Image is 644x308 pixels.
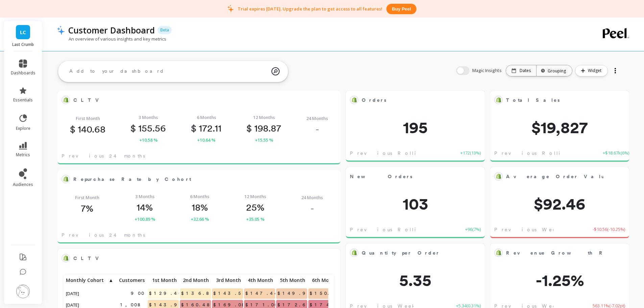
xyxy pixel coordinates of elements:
span: 6th Month [310,278,337,283]
span: +35.05 % [246,216,264,222]
span: LC [20,28,26,36]
div: Toggle SortBy [147,276,180,287]
div: Toggle SortBy [115,276,147,287]
span: $149.95 [276,288,316,299]
span: CLTV [73,95,315,105]
span: +$18.67k ( 6% ) [603,150,629,157]
span: +172 ( 13% ) [460,150,481,157]
span: 5th Month [278,278,305,283]
p: Monthly Cohort [65,276,115,285]
img: header icon [57,25,65,35]
p: - [310,203,314,214]
p: 4th Month [244,276,275,285]
span: CLTV [73,97,103,104]
p: 198.87 [246,122,281,134]
p: 7% [81,203,93,214]
span: -$10.56 ( -10.25% ) [593,226,625,233]
span: $ [246,122,252,134]
span: 6 Months [197,114,216,121]
span: $ [70,123,75,135]
span: $143.53 [212,288,252,299]
span: Quantity per Order [362,248,459,258]
span: [DATE] [65,288,81,299]
span: +10.58 % [139,137,158,143]
p: Last Crumb [11,42,35,47]
p: Customer Dashboard [68,24,155,36]
span: Repurchase Rate by Cohort [73,176,191,183]
span: dashboards [11,70,35,76]
p: 18% [192,202,208,213]
span: 3rd Month [213,278,241,283]
span: 103 [346,196,485,212]
span: New Orders [350,172,459,181]
span: 2nd Month [181,278,209,283]
span: $129.40 [148,288,184,299]
span: CLTV [73,255,103,262]
span: Previous Week [494,226,562,233]
p: Beta [158,26,172,34]
span: $92.46 [490,196,629,212]
span: Previous Rolling 7-day [350,226,458,233]
span: +32.66 % [191,216,209,222]
span: +10.64 % [197,137,215,143]
span: metrics [16,152,30,158]
span: 3 Months [139,114,158,121]
span: Revenue Growth Rate [506,248,603,258]
p: 14% [137,202,153,213]
div: Toggle SortBy [180,276,212,287]
button: Buy peel [386,4,416,14]
span: Previous 24 months [62,232,145,238]
p: 25% [246,202,264,213]
p: 5th Month [276,276,307,285]
div: Toggle SortBy [308,276,340,287]
span: $150.94 [308,288,344,299]
span: 900 [129,288,147,299]
span: CLTV [73,254,315,263]
span: Quantity per Order [362,250,440,257]
span: -1.25% [490,272,629,288]
span: Previous Rolling 7-day [494,150,603,157]
span: Orders [362,95,459,105]
p: Trial expires [DATE]. Upgrade the plan to get access to all features! [238,6,382,12]
span: 24 Months [306,115,328,122]
span: 6 Months [190,193,209,200]
span: $136.88 [180,288,222,299]
p: 3rd Month [212,276,243,285]
span: First Month [76,115,100,122]
span: Orders [362,97,386,104]
span: 3 Months [135,193,154,200]
span: +96 ( 7% ) [465,226,481,233]
span: 195 [346,119,485,136]
img: magic search icon [271,62,280,80]
span: Average Order Value* [506,172,603,181]
span: +15.55 % [255,137,273,143]
span: Monthly Cohort [66,278,108,283]
div: Toggle SortBy [212,276,244,287]
span: Previous Rolling 7-day [350,150,458,157]
div: Grouping [543,68,566,74]
span: explore [16,126,30,131]
span: Revenue Growth Rate [506,250,620,257]
span: +100.89 % [135,216,155,222]
span: 4th Month [245,278,273,283]
span: essentials [13,97,33,103]
span: Customers [117,278,145,283]
span: audiences [13,182,33,187]
p: 140.68 [70,123,105,135]
span: Widget [588,67,603,74]
span: Previous 24 months [62,152,145,159]
div: Toggle SortBy [276,276,308,287]
span: Repurchase Rate by Cohort [73,174,315,184]
p: 172.11 [191,122,221,134]
span: 5.35 [346,272,485,288]
span: ▲ [108,278,113,283]
p: Customers [116,276,147,285]
button: Widget [575,65,608,76]
span: Magic Insights [472,67,503,74]
div: Toggle SortBy [65,276,97,287]
span: 12 Months [244,193,266,200]
span: $147.44 [244,288,281,299]
p: 2nd Month [180,276,211,285]
span: First Month [75,194,99,201]
span: Average Order Value* [506,173,613,180]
